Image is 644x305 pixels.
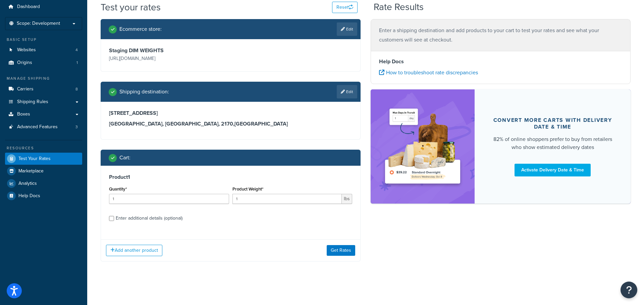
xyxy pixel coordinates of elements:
[109,194,229,204] input: 0.0
[17,86,34,92] span: Carriers
[5,57,82,69] a: Origins1
[18,181,37,186] span: Analytics
[374,2,424,12] h2: Rate Results
[101,1,161,14] h1: Test your rates
[5,121,82,133] a: Advanced Features3
[76,60,78,66] span: 1
[18,156,51,162] span: Test Your Rates
[109,174,352,180] h3: Product 1
[75,47,78,53] span: 4
[5,83,82,95] li: Carriers
[327,245,355,256] button: Get Rates
[379,26,622,45] p: Enter a shipping destination and add products to your cart to test your rates and see what your c...
[379,69,478,76] a: How to troubleshoot rate discrepancies
[5,37,82,43] div: Basic Setup
[75,124,78,130] span: 3
[109,121,352,127] h3: [GEOGRAPHIC_DATA], [GEOGRAPHIC_DATA], 2170 , [GEOGRAPHIC_DATA]
[119,155,130,161] h2: Cart :
[5,96,82,108] a: Shipping Rules
[332,2,358,13] button: Reset
[5,165,82,177] a: Marketplace
[337,22,357,36] a: Edit
[337,85,357,98] a: Edit
[109,216,114,221] input: Enter additional details (optional)
[17,4,40,10] span: Dashboard
[5,108,82,121] a: Boxes
[109,186,127,192] label: Quantity*
[342,194,352,204] span: lbs
[5,44,82,56] a: Websites4
[75,86,78,92] span: 8
[5,57,82,69] li: Origins
[5,83,82,95] a: Carriers8
[5,76,82,81] div: Manage Shipping
[5,190,82,202] a: Help Docs
[17,111,30,117] span: Boxes
[119,26,162,32] h2: Ecommerce store :
[17,99,48,105] span: Shipping Rules
[515,164,591,176] a: Activate Delivery Date & Time
[109,110,352,117] h3: [STREET_ADDRESS]
[18,193,40,199] span: Help Docs
[106,245,162,256] button: Add another product
[491,135,614,151] div: 82% of online shoppers prefer to buy from retailers who show estimated delivery dates
[379,58,622,66] h4: Help Docs
[232,186,263,192] label: Product Weight*
[5,1,82,13] a: Dashboard
[18,168,44,174] span: Marketplace
[109,54,229,63] p: [URL][DOMAIN_NAME]
[621,282,637,298] button: Open Resource Center
[5,153,82,165] a: Test Your Rates
[116,214,182,223] div: Enter additional details (optional)
[17,124,58,130] span: Advanced Features
[109,47,229,54] h3: Staging DIM WEIGHTS
[17,60,32,66] span: Origins
[17,47,36,53] span: Websites
[381,99,465,194] img: feature-image-ddt-36eae7f7280da8017bfb280eaccd9c446f90b1fe08728e4019434db127062ab4.png
[232,194,342,204] input: 0.00
[491,117,614,130] div: Convert more carts with delivery date & time
[17,21,60,26] span: Scope: Development
[5,145,82,151] div: Resources
[5,44,82,56] li: Websites
[5,121,82,133] li: Advanced Features
[5,177,82,189] a: Analytics
[119,89,169,95] h2: Shipping destination :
